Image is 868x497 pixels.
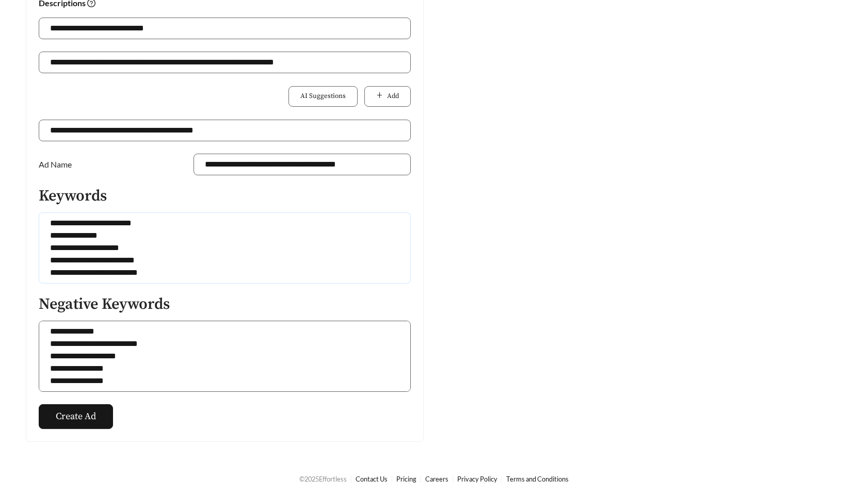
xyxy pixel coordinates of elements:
[39,154,77,175] label: Ad Name
[396,475,416,483] a: Pricing
[39,296,411,313] h5: Negative Keywords
[39,120,411,141] input: Website
[56,409,96,423] span: Create Ad
[364,86,411,107] button: plusAdd
[39,404,113,429] button: Create Ad
[376,92,383,100] span: plus
[288,86,358,107] button: AI Suggestions
[300,91,346,102] span: AI Suggestions
[387,91,399,102] span: Add
[457,475,497,483] a: Privacy Policy
[299,475,347,483] span: © 2025 Effortless
[506,475,569,483] a: Terms and Conditions
[356,475,388,483] a: Contact Us
[39,188,411,205] h5: Keywords
[194,154,411,175] input: Ad Name
[425,475,448,483] a: Careers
